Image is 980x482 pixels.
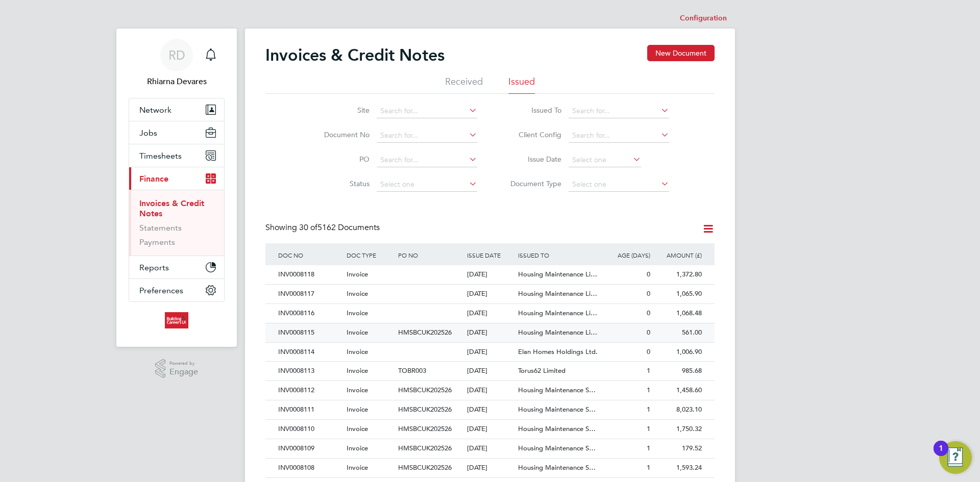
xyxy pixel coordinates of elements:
[311,106,370,115] label: Site
[653,243,704,267] div: AMOUNT (£)
[311,179,370,188] label: Status
[276,285,344,303] div: INV0008117
[116,29,237,347] nav: Main navigation
[129,75,225,88] span: Rhiarna Devares
[129,312,225,328] a: Go to home page
[518,366,566,375] span: Torus62 Limited
[377,177,477,192] input: Select one
[518,444,596,452] span: Housing Maintenance S…
[276,381,344,400] div: INV0008112
[347,366,368,375] span: Invoice
[168,48,185,62] span: RD
[139,198,204,218] a: Invoices & Credit Notes
[653,265,704,284] div: 1,372.80
[169,359,198,368] span: Powered by
[139,223,182,233] a: Statements
[518,347,598,356] span: Elan Homes Holdings Ltd.
[518,463,596,472] span: Housing Maintenance S…
[377,129,477,143] input: Search for...
[165,312,188,328] img: buildingcareersuk-logo-retina.png
[518,309,597,317] span: Housing Maintenance Li…
[518,405,596,414] span: Housing Maintenance S…
[653,381,704,400] div: 1,458.60
[347,463,368,472] span: Invoice
[653,304,704,323] div: 1,068.48
[398,366,426,375] span: TOBR003
[139,174,168,184] span: Finance
[653,400,704,419] div: 8,023.10
[518,424,596,433] span: Housing Maintenance S…
[276,420,344,439] div: INV0008110
[653,439,704,458] div: 179.52
[276,243,344,267] div: DOC NO
[464,265,516,284] div: [DATE]
[276,362,344,380] div: INV0008113
[653,285,704,303] div: 1,065.90
[129,167,224,190] button: Finance
[653,420,704,439] div: 1,750.32
[347,424,368,433] span: Invoice
[647,444,650,452] span: 1
[518,386,596,394] span: Housing Maintenance S…
[129,256,224,278] button: Reports
[464,304,516,323] div: [DATE]
[347,328,368,337] span: Invoice
[464,381,516,400] div: [DATE]
[518,289,597,298] span: Housing Maintenance Li…
[347,405,368,414] span: Invoice
[445,75,483,94] li: Received
[276,343,344,362] div: INV0008114
[464,323,516,342] div: [DATE]
[276,265,344,284] div: INV0008118
[647,328,650,337] span: 0
[647,309,650,317] span: 0
[653,343,704,362] div: 1,006.90
[398,405,452,414] span: HMSBCUK202526
[155,359,199,378] a: Powered byEngage
[377,104,477,118] input: Search for...
[398,424,452,433] span: HMSBCUK202526
[503,106,561,115] label: Issued To
[569,129,669,143] input: Search for...
[939,441,972,474] button: Open Resource Center, 1 new notification
[464,400,516,419] div: [DATE]
[377,153,477,167] input: Search for...
[503,155,561,164] label: Issue Date
[398,463,452,472] span: HMSBCUK202526
[265,222,382,233] div: Showing
[647,289,650,298] span: 0
[398,328,452,337] span: HMSBCUK202526
[276,439,344,458] div: INV0008109
[347,386,368,394] span: Invoice
[601,243,653,267] div: AGE (DAYS)
[647,45,715,61] button: New Document
[344,243,396,267] div: DOC TYPE
[276,459,344,477] div: INV0008108
[647,386,650,394] span: 1
[569,177,669,192] input: Select one
[647,424,650,433] span: 1
[347,309,368,317] span: Invoice
[265,45,445,65] h2: Invoices & Credit Notes
[139,263,169,272] span: Reports
[464,362,516,380] div: [DATE]
[347,270,368,278] span: Invoice
[139,151,182,161] span: Timesheets
[139,286,183,295] span: Preferences
[129,279,224,301] button: Preferences
[569,104,669,118] input: Search for...
[680,8,727,29] li: Configuration
[516,243,601,267] div: ISSUED TO
[653,459,704,477] div: 1,593.24
[276,400,344,419] div: INV0008111
[139,237,175,247] a: Payments
[464,459,516,477] div: [DATE]
[396,243,464,267] div: PO NO
[503,179,561,188] label: Document Type
[129,121,224,144] button: Jobs
[276,304,344,323] div: INV0008116
[139,128,157,138] span: Jobs
[169,368,198,376] span: Engage
[464,439,516,458] div: [DATE]
[464,243,516,267] div: ISSUE DATE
